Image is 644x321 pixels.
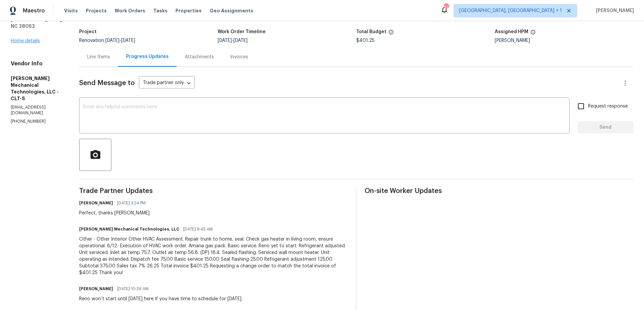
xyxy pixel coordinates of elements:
[117,200,146,206] span: [DATE] 3:24 PM
[11,75,63,102] h5: [PERSON_NAME] Mechanical Technologies, LLC - CLT-S
[139,78,195,89] div: Trade partner only
[495,38,633,43] div: [PERSON_NAME]
[218,38,248,43] span: -
[23,7,45,14] span: Maestro
[105,38,119,43] span: [DATE]
[105,38,135,43] span: -
[11,60,63,67] h4: Vendor Info
[183,226,213,233] span: [DATE] 9:45 AM
[218,38,232,43] span: [DATE]
[153,8,167,13] span: Tasks
[233,38,248,43] span: [DATE]
[117,285,149,292] span: [DATE] 10:26 AM
[115,7,145,14] span: Work Orders
[11,16,63,29] h5: [GEOGRAPHIC_DATA], NC 28052
[356,38,375,43] span: $401.25
[11,105,63,116] p: [EMAIL_ADDRESS][DOMAIN_NAME]
[185,54,214,60] div: Attachments
[79,226,179,233] h6: [PERSON_NAME] Mechanical Technologies, LLC
[87,54,110,60] div: Line Items
[365,188,633,194] span: On-site Worker Updates
[79,296,243,302] div: Reno won’t start until [DATE] here if you have time to schedule for [DATE].
[11,119,63,124] p: [PHONE_NUMBER]
[588,103,628,110] span: Request response
[79,285,113,292] h6: [PERSON_NAME]
[79,188,348,194] span: Trade Partner Updates
[530,29,536,38] span: The hpm assigned to this work order.
[79,29,97,34] h5: Project
[79,210,150,216] div: Perfect, thanks [PERSON_NAME]
[593,7,634,14] span: [PERSON_NAME]
[356,29,386,34] h5: Total Budget
[79,80,135,86] span: Send Message to
[444,4,448,11] div: 51
[218,29,266,34] h5: Work Order Timeline
[79,200,113,206] h6: [PERSON_NAME]
[495,29,528,34] h5: Assigned HPM
[459,7,562,14] span: [GEOGRAPHIC_DATA], [GEOGRAPHIC_DATA] + 1
[175,7,202,14] span: Properties
[79,38,135,43] span: Renovation
[210,7,253,14] span: Geo Assignments
[11,39,40,43] a: Home details
[126,53,169,60] div: Progress Updates
[64,7,78,14] span: Visits
[79,236,348,276] div: Other - Other Interior Other HVAC Assessment. Repair trunk to home, seal. Check gas heater in liv...
[230,54,248,60] div: Invoices
[86,7,107,14] span: Projects
[388,29,394,38] span: The total cost of line items that have been proposed by Opendoor. This sum includes line items th...
[121,38,135,43] span: [DATE]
